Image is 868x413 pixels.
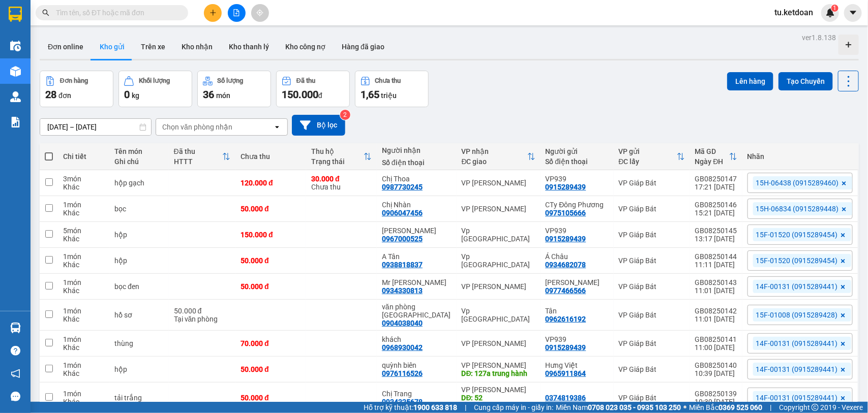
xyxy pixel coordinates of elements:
span: 28 [45,88,56,101]
div: 11:01 [DATE] [695,315,737,323]
div: VP Giáp Bát [619,339,685,347]
span: plus [209,9,217,16]
button: Kho thanh lý [221,35,277,59]
div: bọc đen [114,282,164,291]
div: 11:01 [DATE] [695,287,737,295]
div: hộp [114,257,164,265]
span: 15F-01520 (0915289454) [756,256,838,265]
span: triệu [381,91,397,100]
div: 5 món [63,227,104,235]
div: Ngày ĐH [695,157,729,166]
sup: 1 [831,5,839,12]
span: 15F-01008 (0915289428) [756,310,838,320]
input: Tìm tên, số ĐT hoặc mã đơn [56,7,176,18]
div: VP [PERSON_NAME] [462,205,535,213]
button: aim [251,4,269,22]
button: Trên xe [133,35,173,59]
div: Khác [63,287,104,295]
button: file-add [228,4,246,22]
div: Chị Nhàn [382,201,452,209]
div: GB08250143 [695,278,737,287]
div: Thu hộ [311,147,364,155]
img: solution-icon [10,117,21,128]
img: logo-vxr [9,7,22,22]
div: 0987730245 [382,183,423,191]
div: Khác [63,183,104,191]
div: VP [PERSON_NAME] [462,339,535,347]
div: Người gửi [546,147,609,155]
div: văn phòng hải hà [382,303,452,319]
div: VP Giáp Bát [619,205,685,213]
div: A Tân [382,252,452,261]
span: | [770,402,771,413]
span: search [42,9,49,16]
div: hộp [114,365,164,373]
div: 10:39 [DATE] [695,398,737,406]
div: 1 món [63,390,104,398]
div: DĐ: 52 Tô Hiệu [462,394,535,410]
th: Toggle SortBy [306,143,377,170]
div: Đã thu [174,147,223,155]
span: 36 [203,88,214,101]
button: Kho gửi [92,35,133,59]
div: 1 món [63,201,104,209]
div: Đơn hàng [60,77,88,84]
img: warehouse-icon [10,66,21,77]
div: Chưa thu [375,77,401,84]
span: Hỗ trợ kỹ thuật: [364,402,457,413]
div: VP Giáp Bát [619,257,685,265]
span: 1,65 [361,88,379,101]
div: 0967000525 [382,235,423,243]
span: Miền Nam [556,402,681,413]
button: Chưa thu1,65 triệu [355,71,429,107]
span: Miền Bắc [689,402,762,413]
span: message [11,392,20,401]
span: 150.000 [282,88,318,101]
div: 0915289439 [546,343,586,352]
div: 0934330813 [382,287,423,295]
div: 0374819386 [546,394,586,402]
div: GB08250144 [695,252,737,261]
div: VP Giáp Bát [619,179,685,187]
span: caret-down [849,8,858,17]
th: Toggle SortBy [690,143,742,170]
div: 17:21 [DATE] [695,183,737,191]
img: warehouse-icon [10,41,21,51]
span: 15H-06438 (0915289460) [756,178,839,187]
div: CTy Đông Phương [546,201,609,209]
div: VP939 [546,335,609,343]
div: Khác [63,369,104,377]
button: Tạo Chuyến [779,72,833,90]
div: Khác [63,261,104,269]
button: Lên hàng [727,72,773,90]
div: Vp [GEOGRAPHIC_DATA] [462,307,535,323]
span: 14F-00131 (0915289441) [756,282,838,291]
span: đ [318,91,322,100]
div: bọc [114,205,164,213]
div: GB08250141 [695,335,737,343]
div: Tại văn phòng [174,315,231,323]
div: 11:00 [DATE] [695,343,737,352]
div: Khác [63,315,104,323]
span: kg [132,91,139,100]
svg: open [273,123,281,131]
div: VP [PERSON_NAME] [462,361,535,369]
div: VP Giáp Bát [619,231,685,239]
div: Trạng thái [311,157,364,166]
button: Kho công nợ [277,35,334,59]
div: VP nhận [462,147,527,155]
div: 0934325678 [382,398,423,406]
div: Vp [GEOGRAPHIC_DATA] [462,252,535,269]
div: 10:39 [DATE] [695,369,737,377]
div: Chọn văn phòng nhận [162,122,232,132]
div: Vp [GEOGRAPHIC_DATA] [462,227,535,243]
div: Nhãn [747,152,853,161]
div: 1 món [63,278,104,287]
span: tu.ketdoan [766,6,821,19]
div: VP Giáp Bát [619,311,685,319]
div: 3 món [63,175,104,183]
button: Kho nhận [173,35,221,59]
div: ver 1.8.138 [802,32,836,43]
button: caret-down [844,4,862,22]
span: đơn [58,91,71,100]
